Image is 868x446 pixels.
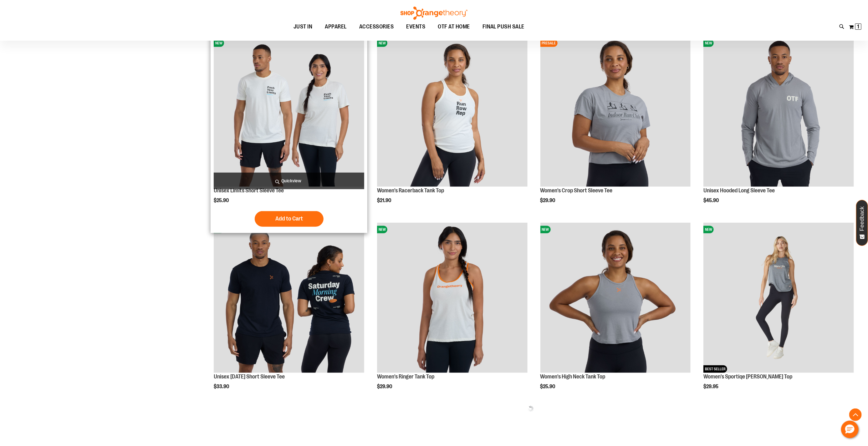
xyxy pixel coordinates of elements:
[703,226,714,233] span: NEW
[377,226,387,233] span: NEW
[377,223,528,374] a: Image of Womens Ringer TankNEW
[540,36,691,187] img: Image of Womens Crop Tee
[400,20,431,34] a: EVENTS
[703,187,775,194] a: Unisex Hooded Long Sleeve Tee
[540,39,558,47] span: PRESALE
[353,20,400,34] a: ACCESSORIES
[537,220,694,406] div: product
[528,406,534,412] img: ias-spinner.gif
[841,421,859,438] button: Hello, have a question? Let’s chat.
[214,198,230,203] span: $25.90
[319,20,353,34] a: APPAREL
[540,187,613,194] a: Women's Crop Short Sleeve Tee
[400,7,468,20] img: Shop Orangetheory
[438,20,470,34] span: OTF AT HOME
[703,223,854,374] a: Women's Sportiqe Janie Tank TopNEWBEST SELLER
[406,20,425,34] span: EVENTS
[359,20,394,34] span: ACCESSORIES
[700,220,857,406] div: product
[374,220,531,406] div: product
[540,223,691,374] a: Image of Womens BB High Neck Tank GreyNEW
[214,223,364,374] a: Image of Unisex Saturday TeeNEW
[703,36,854,187] img: Image of Unisex Hooded LS Tee
[703,373,792,380] a: Women's Sportiqe [PERSON_NAME] Top
[211,220,367,406] div: product
[377,384,393,389] span: $29.90
[483,20,525,34] span: FINAL PUSH SALE
[377,36,528,188] a: Image of Womens Racerback TankNEW
[275,215,303,222] span: Add to Cart
[214,173,364,189] a: Quickview
[255,211,324,227] button: Add to Cart
[377,198,392,203] span: $21.90
[703,223,854,373] img: Women's Sportiqe Janie Tank Top
[703,39,714,47] span: NEW
[849,408,862,421] button: Back To Top
[540,223,691,373] img: Image of Womens BB High Neck Tank Grey
[540,36,691,188] a: Image of Womens Crop TeePRESALE
[700,33,857,219] div: product
[703,365,727,373] span: BEST SELLER
[540,198,556,203] span: $29.90
[214,39,224,47] span: NEW
[857,23,860,30] span: 1
[377,187,444,194] a: Women's Racerback Tank Top
[214,36,364,187] img: Image of Unisex BB Limits Tee
[377,39,387,47] span: NEW
[214,187,284,194] a: Unisex Limits Short Sleeve Tee
[476,20,531,34] a: FINAL PUSH SALE
[703,198,720,203] span: $45.90
[325,20,347,34] span: APPAREL
[377,373,434,380] a: Women's Ringer Tank Top
[214,36,364,188] a: Image of Unisex BB Limits TeeNEW
[211,33,367,233] div: product
[214,373,285,380] a: Unisex [DATE] Short Sleeve Tee
[540,226,551,233] span: NEW
[214,384,230,389] span: $33.90
[294,20,313,34] span: JUST IN
[540,384,556,389] span: $25.90
[431,20,476,34] a: OTF AT HOME
[214,223,364,373] img: Image of Unisex Saturday Tee
[703,36,854,188] a: Image of Unisex Hooded LS TeeNEW
[540,373,605,380] a: Women's High Neck Tank Top
[377,36,528,187] img: Image of Womens Racerback Tank
[287,20,319,34] a: JUST IN
[859,206,865,231] span: Feedback
[856,200,868,246] button: Feedback - Show survey
[703,384,719,389] span: $29.95
[377,223,528,373] img: Image of Womens Ringer Tank
[374,33,531,219] div: product
[537,33,694,219] div: product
